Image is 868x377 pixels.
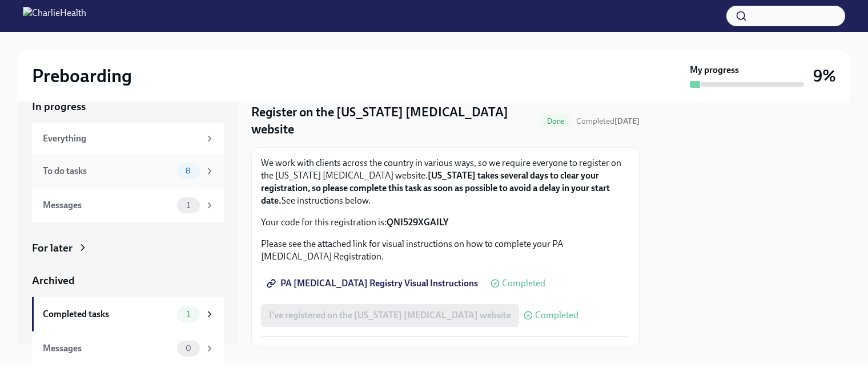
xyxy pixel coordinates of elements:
a: Completed tasks1 [32,297,224,331]
strong: [DATE] [614,116,640,126]
span: Completed [535,311,578,320]
a: In progress [32,99,224,114]
a: Messages1 [32,188,224,222]
span: Done [540,117,572,125]
a: Archived [32,273,224,288]
a: To do tasks8 [32,154,224,188]
p: Your code for this registration is: [261,216,630,229]
a: Everything [32,123,224,154]
a: For later [32,241,224,256]
p: Please see the attached link for visual instructions on how to complete your PA [MEDICAL_DATA] Re... [261,238,630,263]
p: We work with clients across the country in various ways, so we require everyone to register on th... [261,157,630,207]
a: Messages0 [32,331,224,366]
div: Messages [43,342,172,355]
span: 1 [180,310,197,318]
span: October 14th, 2025 14:16 [576,116,640,127]
span: 8 [179,167,198,175]
span: 1 [180,201,197,209]
strong: [US_STATE] takes several days to clear your registration, so please complete this task as soon as... [261,170,610,206]
h4: Register on the [US_STATE] [MEDICAL_DATA] website [251,104,536,138]
strong: My progress [690,64,739,76]
span: Completed [576,116,640,126]
div: Everything [43,132,200,145]
img: CharlieHealth [23,7,86,25]
div: Completed tasks [43,308,172,321]
a: PA [MEDICAL_DATA] Registry Visual Instructions [261,272,486,295]
strong: QNI529XGAILY [387,217,448,228]
div: For later [32,241,73,256]
div: Messages [43,199,172,212]
h3: 9% [813,66,836,86]
h2: Preboarding [32,64,132,87]
span: PA [MEDICAL_DATA] Registry Visual Instructions [269,278,478,289]
span: 0 [179,344,198,352]
span: Completed [502,279,545,288]
div: To do tasks [43,165,172,177]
